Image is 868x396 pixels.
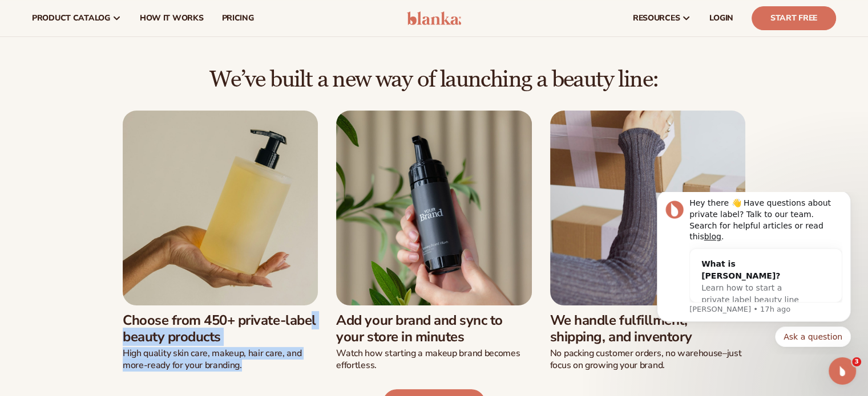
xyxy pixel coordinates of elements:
img: logo [407,11,461,25]
img: Male hand holding beard wash. [336,111,531,305]
h3: We handle fulfillment, shipping, and inventory [550,312,745,345]
img: Female moving shipping boxes. [550,111,745,305]
button: Quick reply: Ask a question [135,134,211,155]
span: Learn how to start a private label beauty line with [PERSON_NAME] [62,91,159,124]
h3: Add your brand and sync to your store in minutes [336,312,531,345]
span: How It Works [140,14,204,23]
div: Quick reply options [17,134,211,155]
div: What is [PERSON_NAME]?Learn how to start a private label beauty line with [PERSON_NAME] [50,57,179,135]
h3: Choose from 450+ private-label beauty products [123,312,318,345]
p: Message from Lee, sent 17h ago [50,112,203,123]
img: Female hand holding soap bottle. [123,111,318,305]
span: 3 [852,357,861,366]
p: No packing customer orders, no warehouse–just focus on growing your brand. [550,348,745,371]
h2: We’ve built a new way of launching a beauty line: [32,67,836,92]
p: High quality skin care, makeup, hair care, and more-ready for your branding. [123,348,318,371]
span: pricing [221,14,253,23]
div: Message content [50,6,203,110]
iframe: Intercom live chat [829,357,856,385]
span: product catalog [32,14,110,23]
p: Watch how starting a makeup brand becomes effortless. [336,348,531,371]
div: Hey there 👋 Have questions about private label? Talk to our team. Search for helpful articles or ... [50,6,203,50]
span: resources [633,14,680,23]
a: Start Free [752,6,836,30]
span: LOGIN [709,14,733,23]
div: What is [PERSON_NAME]? [62,66,168,90]
a: blog [64,40,82,49]
iframe: Intercom notifications message [640,192,868,354]
img: Profile image for Lee [26,9,44,27]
